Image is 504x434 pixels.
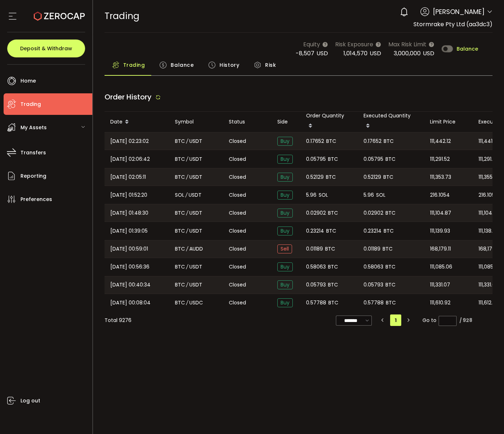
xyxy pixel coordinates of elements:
[277,227,293,235] span: Buy
[229,263,246,271] span: Closed
[430,173,451,181] span: 111,353.73
[175,155,185,163] span: BTC
[478,209,500,217] span: 111,104.87
[175,245,185,253] span: BTC
[186,281,188,289] em: /
[105,92,152,102] span: Order History
[20,396,40,406] span: Log out
[105,116,169,128] div: Date
[186,245,188,253] em: /
[457,46,478,51] span: Balance
[430,299,450,307] span: 111,610.92
[430,245,451,253] span: 168,179.11
[422,315,457,325] span: Go to
[413,20,493,28] span: Stormrake Pty Ltd (aa3dc3)
[189,263,202,271] span: USDT
[189,209,202,217] span: USDT
[277,173,293,182] span: Buy
[384,227,394,235] span: BTC
[376,191,385,199] span: SOL
[20,148,46,158] span: Transfers
[430,137,451,145] span: 111,442.12
[265,58,276,72] span: Risk
[175,281,185,289] span: BTC
[110,191,147,199] span: [DATE] 01:52:20
[394,49,421,57] span: 3,000,000
[430,209,451,217] span: 111,104.87
[325,245,335,253] span: BTC
[186,299,188,307] em: /
[175,209,185,217] span: BTC
[478,191,498,199] span: 216.1054
[478,245,499,253] span: 168,179.11
[105,10,139,22] span: Trading
[478,137,500,145] span: 111,441.29
[388,40,426,49] span: Max Risk Limit
[343,49,367,57] span: 1,014,570
[385,155,396,163] span: BTC
[223,118,272,126] div: Status
[186,155,188,163] em: /
[20,171,46,181] span: Reporting
[478,155,500,163] span: 111,291.44
[229,191,246,199] span: Closed
[328,263,338,271] span: BTC
[459,317,472,324] div: / 928
[478,263,501,271] span: 111,085.06
[364,299,384,307] span: 0.57788
[7,39,85,57] button: Deposit & Withdraw
[272,118,300,126] div: Side
[306,299,326,307] span: 0.57788
[306,209,326,217] span: 0.02902
[169,118,223,126] div: Symbol
[189,191,202,199] span: USDT
[20,122,47,133] span: My Assets
[430,155,450,163] span: 111,291.52
[306,191,316,199] span: 5.96
[478,299,499,307] span: 111,612.05
[110,227,148,235] span: [DATE] 01:39:05
[110,173,146,181] span: [DATE] 02:05:11
[186,227,188,235] em: /
[229,137,246,145] span: Closed
[328,281,338,289] span: BTC
[20,99,41,109] span: Trading
[189,299,203,307] span: USDC
[364,263,383,271] span: 0.58063
[300,112,358,132] div: Order Quantity
[296,49,314,57] span: -8,507
[326,227,336,235] span: BTC
[306,155,326,163] span: 0.05795
[364,173,381,181] span: 0.52129
[358,112,424,132] div: Executed Quantity
[386,299,396,307] span: BTC
[390,314,401,326] li: 1
[303,40,320,49] span: Equity
[185,191,188,199] em: /
[370,49,381,57] span: USD
[229,245,246,253] span: Closed
[189,227,202,235] span: USDT
[326,173,336,181] span: BTC
[110,137,149,145] span: [DATE] 02:23:02
[433,7,485,17] span: [PERSON_NAME]
[430,227,450,235] span: 111,139.93
[306,227,324,235] span: 0.23214
[430,191,450,199] span: 216.1054
[189,155,202,163] span: USDT
[189,245,203,253] span: AUDD
[364,281,383,289] span: 0.05793
[219,58,239,72] span: History
[423,49,434,57] span: USD
[364,191,374,199] span: 5.96
[277,191,293,200] span: Buy
[277,280,293,289] span: Buy
[123,58,145,72] span: Trading
[171,58,194,72] span: Balance
[229,209,246,217] span: Closed
[430,263,452,271] span: 111,085.06
[385,209,396,217] span: BTC
[175,191,184,199] span: SOL
[277,244,292,253] span: Sell
[306,137,324,145] span: 0.17652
